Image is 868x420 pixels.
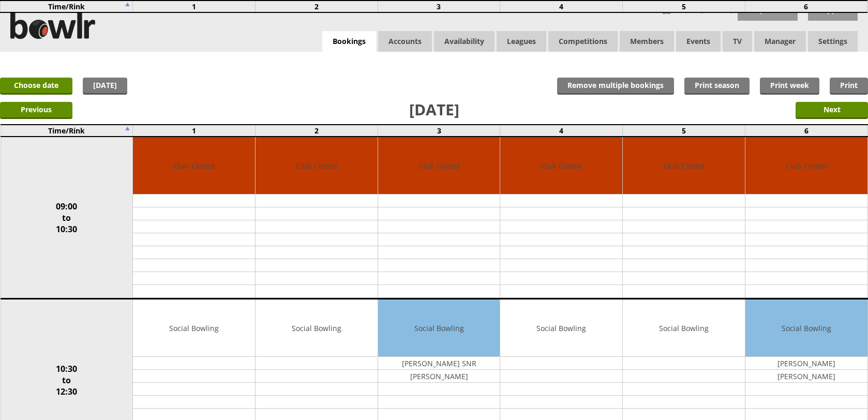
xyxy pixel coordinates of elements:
td: 1 [133,125,256,137]
td: Club Closed [133,137,255,194]
td: Social Bowling [378,299,500,357]
td: Social Bowling [256,299,378,357]
td: Social Bowling [133,299,255,357]
td: 2 [255,1,378,12]
td: Club Closed [745,137,867,194]
td: 09:00 to 10:30 [1,137,133,299]
td: 4 [500,125,623,137]
a: Availability [434,31,495,52]
td: Social Bowling [500,299,622,357]
td: Social Bowling [745,299,867,357]
input: Remove multiple bookings [557,78,674,95]
td: 3 [378,125,500,137]
span: Settings [808,31,858,52]
td: Club Closed [378,137,500,194]
span: Accounts [378,31,432,52]
td: Club Closed [256,137,378,194]
a: Competitions [548,31,618,52]
a: [DATE] [83,78,127,95]
td: [PERSON_NAME] [378,370,500,383]
a: Events [676,31,721,52]
td: 2 [256,125,378,137]
span: TV [723,31,752,52]
input: Next [796,102,868,119]
td: 6 [745,1,867,12]
td: 3 [378,1,500,12]
span: Manager [754,31,806,52]
td: Time/Rink [1,1,133,12]
a: Leagues [497,31,546,52]
td: 5 [623,125,745,137]
td: Time/Rink [1,125,133,137]
td: Club Closed [623,137,745,194]
a: Bookings [322,31,376,52]
td: 6 [745,125,867,137]
td: Social Bowling [623,299,745,357]
span: Members [620,31,674,52]
td: 1 [133,1,256,12]
td: 5 [622,1,745,12]
td: 4 [500,1,623,12]
td: Club Closed [500,137,622,194]
a: Print season [684,78,750,95]
td: [PERSON_NAME] [745,370,867,383]
td: [PERSON_NAME] SNR [378,357,500,370]
a: Print [830,78,868,95]
a: Print week [760,78,819,95]
td: [PERSON_NAME] [745,357,867,370]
